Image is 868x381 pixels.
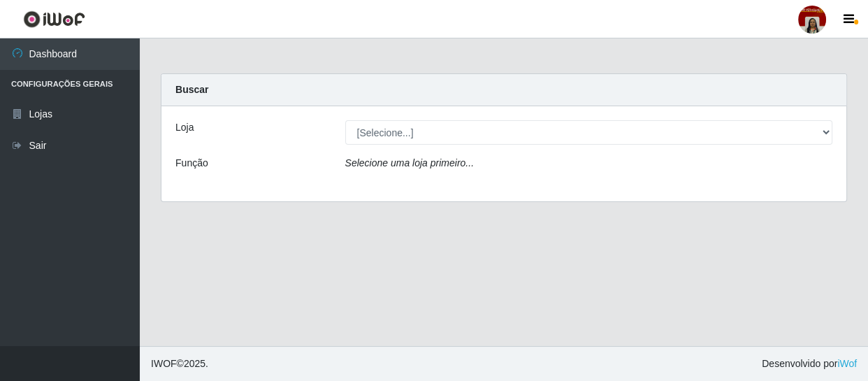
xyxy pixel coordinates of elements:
[23,10,85,28] img: CoreUI Logo
[837,358,857,369] a: iWof
[151,357,208,371] span: © 2025 .
[175,84,208,95] strong: Buscar
[175,156,208,171] label: Função
[151,358,177,369] span: IWOF
[175,120,194,135] label: Loja
[762,357,857,371] span: Desenvolvido por
[345,157,474,168] i: Selecione uma loja primeiro...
